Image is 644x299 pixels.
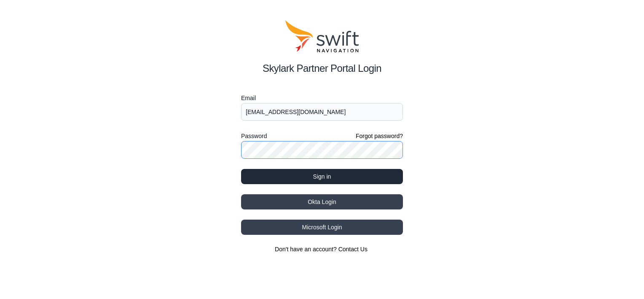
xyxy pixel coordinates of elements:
button: Sign in [241,169,403,184]
label: Password [241,131,267,141]
button: Microsoft Login [241,220,403,235]
section: Don't have an account? [241,245,403,253]
a: Forgot password? [356,132,403,140]
a: Contact Us [338,246,368,253]
label: Email [241,93,403,103]
button: Okta Login [241,194,403,209]
h2: Skylark Partner Portal Login [241,61,403,76]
